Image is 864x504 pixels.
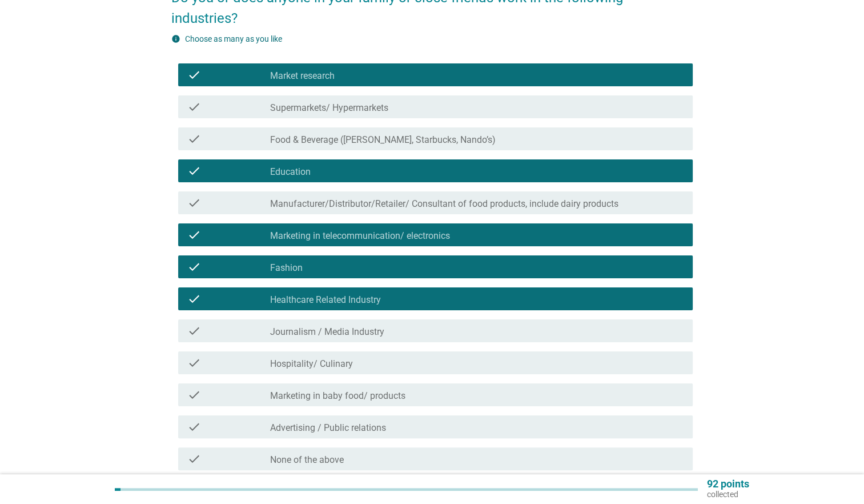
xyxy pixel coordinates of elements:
label: Market research [270,70,335,82]
label: Healthcare Related Industry [270,294,381,306]
label: Supermarkets/ Hypermarkets [270,102,388,114]
i: check [187,260,201,274]
label: Journalism / Media Industry [270,326,384,338]
label: Hospitality/ Culinary [270,358,353,370]
label: Fashion [270,262,303,274]
i: check [187,68,201,82]
label: Marketing in telecommunication/ electronics [270,230,450,242]
p: collected [707,489,749,499]
p: 92 points [707,479,749,489]
i: check [187,164,201,178]
i: check [187,452,201,466]
i: check [187,196,201,210]
i: check [187,388,201,402]
i: check [187,100,201,114]
label: Food & Beverage ([PERSON_NAME], Starbucks, Nando’s) [270,134,496,146]
label: Choose as many as you like [185,34,282,43]
i: check [187,132,201,146]
i: check [187,420,201,434]
label: Marketing in baby food/ products [270,390,405,402]
i: check [187,292,201,306]
label: Manufacturer/Distributor/Retailer/ Consultant of food products, include dairy products [270,198,618,210]
i: check [187,228,201,242]
i: info [171,34,180,43]
label: None of the above [270,454,344,466]
label: Advertising / Public relations [270,422,386,434]
i: check [187,324,201,338]
label: Education [270,166,311,178]
i: check [187,356,201,370]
